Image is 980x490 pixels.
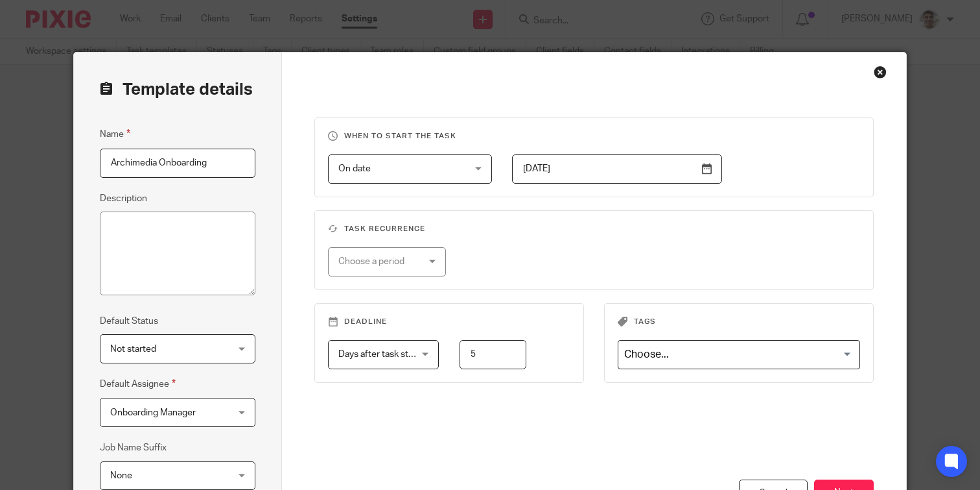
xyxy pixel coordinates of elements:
span: Onboarding Manager [110,408,196,417]
h2: Template details [100,79,253,101]
h3: Tags [618,317,860,327]
h3: Deadline [328,317,570,327]
span: None [110,471,132,480]
label: Default Assignee [100,376,176,391]
h3: Task recurrence [328,224,859,234]
div: Close this dialog window [874,66,887,79]
span: Not started [110,345,156,354]
label: Description [100,192,147,205]
span: Days after task starts [338,350,424,359]
div: Choose a period [338,248,424,275]
div: Search for option [618,340,860,369]
label: Job Name Suffix [100,441,167,454]
h3: When to start the task [328,131,859,141]
span: On date [338,164,371,173]
input: Search for option [620,343,852,366]
label: Name [100,127,130,141]
label: Default Status [100,315,158,328]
